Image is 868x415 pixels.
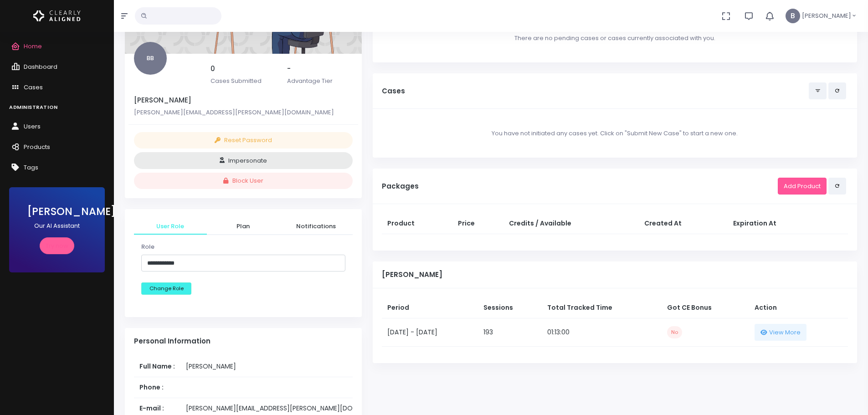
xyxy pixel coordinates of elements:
h5: Cases [382,87,809,95]
span: Plan [214,222,272,231]
span: Dashboard [24,62,57,71]
p: [PERSON_NAME][EMAIL_ADDRESS][PERSON_NAME][DOMAIN_NAME] [134,108,353,117]
img: Logo Horizontal [33,6,81,26]
label: Role [141,242,154,251]
span: Tags [24,163,38,172]
p: Advantage Tier [287,77,353,86]
button: Impersonate [134,152,353,169]
button: Reset Password [134,132,353,149]
th: Total Tracked Time [542,297,662,318]
a: Add Product [778,178,827,195]
td: 01:13:00 [542,318,662,346]
span: User Role [141,222,200,231]
th: Sessions [478,297,542,318]
span: Notifications [287,222,345,231]
th: Product [382,213,452,234]
button: Change Role [141,282,191,295]
span: View More [769,328,801,337]
h4: Personal Information [134,337,353,345]
p: Cases Submitted [211,77,276,86]
span: [PERSON_NAME] [802,11,851,20]
td: [PERSON_NAME] [180,356,397,377]
h3: [PERSON_NAME] [27,205,87,218]
span: No [667,326,682,338]
th: Created At [639,213,728,234]
p: Our AI Assistant [27,221,87,231]
th: Expiration At [728,213,827,234]
span: Products [24,143,50,151]
h5: - [287,65,353,73]
h5: 0 [211,65,276,73]
h5: [PERSON_NAME] [382,271,848,279]
button: View More [755,324,806,341]
div: You have not initiated any cases yet. Click on "Submit New Case" to start a new one. [382,118,848,149]
td: [DATE] - [DATE] [382,318,478,346]
th: Action [749,297,848,318]
th: Period [382,297,478,318]
th: Phone : [134,377,180,398]
th: Full Name : [134,356,180,377]
td: 193 [478,318,542,346]
span: Home [24,42,42,51]
h5: [PERSON_NAME] [134,96,353,104]
span: BB [134,42,167,75]
a: Try now [40,237,74,254]
button: Block User [134,173,353,190]
span: Users [24,122,41,131]
div: There are no pending cases or cases currently associated with you. [382,23,848,54]
th: Price [452,213,503,234]
th: Credits / Available [503,213,639,234]
th: Got CE Bonus [662,297,749,318]
span: B [786,9,800,23]
h5: Packages [382,182,778,190]
span: Cases [24,83,43,92]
